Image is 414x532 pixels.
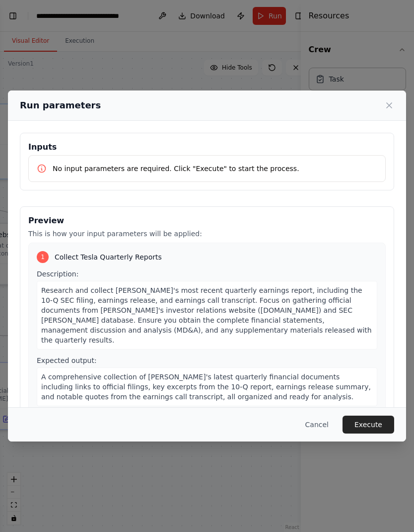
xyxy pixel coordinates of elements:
[20,98,101,112] h2: Run parameters
[41,286,372,344] span: Research and collect [PERSON_NAME]'s most recent quarterly earnings report, including the 10-Q SE...
[28,229,386,239] p: This is how your input parameters will be applied:
[343,416,394,434] button: Execute
[37,270,78,278] span: Description:
[37,251,49,263] div: 1
[53,164,299,174] p: No input parameters are required. Click "Execute" to start the process.
[28,215,386,227] h3: Preview
[28,141,386,153] h3: Inputs
[55,252,162,262] span: Collect Tesla Quarterly Reports
[41,373,371,401] span: A comprehensive collection of [PERSON_NAME]'s latest quarterly financial documents including link...
[37,356,97,364] span: Expected output:
[297,416,337,434] button: Cancel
